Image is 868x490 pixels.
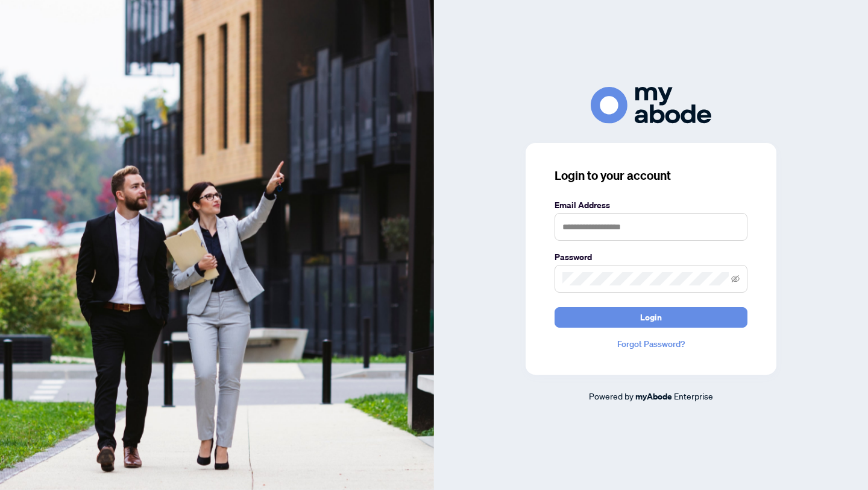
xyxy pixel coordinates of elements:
span: Enterprise [674,390,713,401]
img: ma-logo [591,87,711,124]
a: Forgot Password? [555,337,747,351]
span: Powered by [589,390,634,401]
h3: Login to your account [555,167,747,184]
button: Login [555,307,747,328]
a: myAbode [635,390,672,403]
span: Login [640,308,662,327]
label: Email Address [555,199,747,212]
span: eye-invisible [731,275,740,283]
label: Password [555,250,747,264]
